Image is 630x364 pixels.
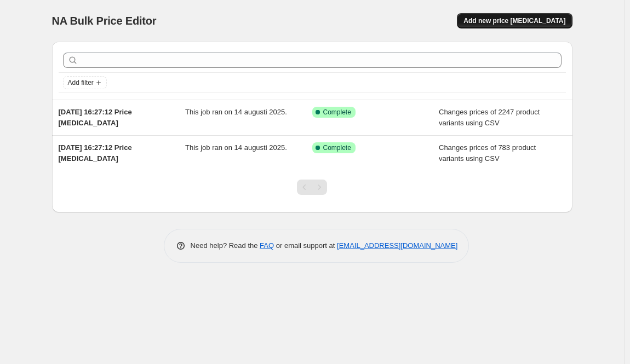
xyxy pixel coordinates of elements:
[59,108,132,127] span: [DATE] 16:27:12 Price [MEDICAL_DATA]
[185,143,287,152] span: This job ran on 14 augusti 2025.
[260,241,274,250] a: FAQ
[59,143,132,163] span: [DATE] 16:27:12 Price [MEDICAL_DATA]
[191,241,260,250] span: Need help? Read the
[68,78,94,87] span: Add filter
[439,108,540,127] span: Changes prices of 2247 product variants using CSV
[439,143,536,163] span: Changes prices of 783 product variants using CSV
[323,143,351,152] span: Complete
[337,241,457,250] a: [EMAIL_ADDRESS][DOMAIN_NAME]
[323,108,351,117] span: Complete
[457,13,572,28] button: Add new price [MEDICAL_DATA]
[274,241,337,250] span: or email support at
[52,15,157,27] span: NA Bulk Price Editor
[463,16,565,25] span: Add new price [MEDICAL_DATA]
[185,108,287,116] span: This job ran on 14 augusti 2025.
[63,76,107,89] button: Add filter
[297,180,327,195] nav: Pagination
